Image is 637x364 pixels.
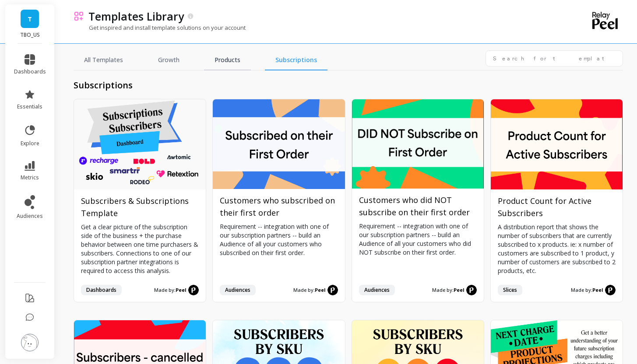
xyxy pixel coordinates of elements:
a: Products [204,50,251,70]
p: TBO_US [14,31,46,38]
span: audiences [17,213,43,220]
img: profile picture [21,334,39,351]
span: dashboards [14,68,46,75]
p: Templates Library [88,9,184,24]
input: Search for templates [486,50,623,66]
span: T [28,14,32,24]
span: metrics [21,174,39,181]
span: essentials [17,103,42,110]
a: All Templates [74,50,134,70]
span: explore [21,140,39,147]
a: Growth [148,50,190,70]
p: Get inspired and install template solutions on your account [74,24,246,31]
h2: subscriptions [74,79,623,91]
a: Subscriptions [265,50,327,70]
img: header icon [74,11,84,21]
nav: Tabs [74,50,327,70]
